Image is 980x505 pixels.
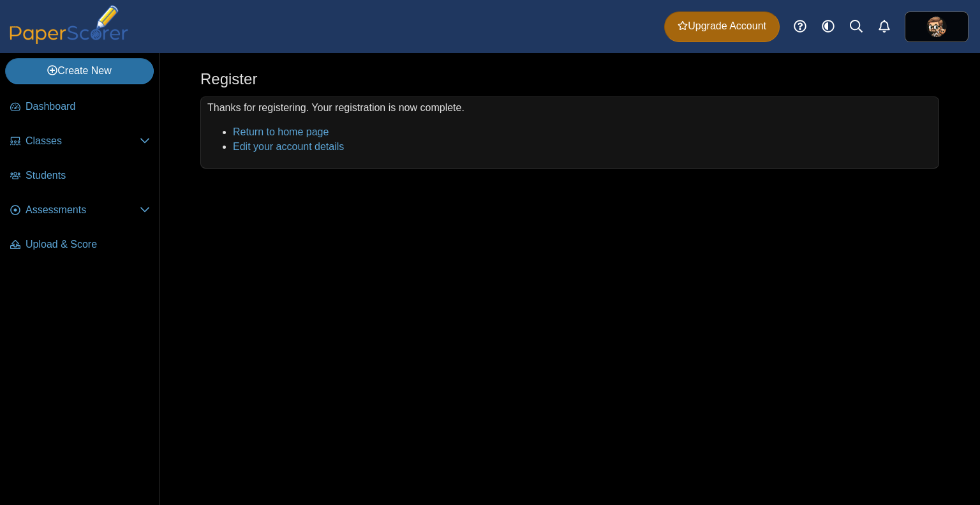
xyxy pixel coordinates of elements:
[664,11,780,42] a: Upgrade Account
[5,161,155,192] a: Students
[26,100,150,114] span: Dashboard
[870,13,898,41] a: Alerts
[26,169,150,183] span: Students
[678,19,766,33] span: Upgrade Account
[5,92,155,123] a: Dashboard
[200,96,939,169] div: Thanks for registering. Your registration is now complete.
[233,126,329,137] a: Return to home page
[5,58,154,84] a: Create New
[26,134,140,148] span: Classes
[5,126,155,157] a: Classes
[26,237,150,252] span: Upload & Score
[200,68,257,90] h1: Register
[26,203,140,217] span: Assessments
[926,17,947,37] img: ps.CA9DutIbuwpXCXUj
[926,17,947,37] span: Logan Janes - MRH Faculty
[233,141,344,152] a: Edit your account details
[5,5,133,44] img: PaperScorer
[905,11,969,42] a: ps.CA9DutIbuwpXCXUj
[5,35,133,46] a: PaperScorer
[5,230,155,260] a: Upload & Score
[5,195,155,226] a: Assessments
